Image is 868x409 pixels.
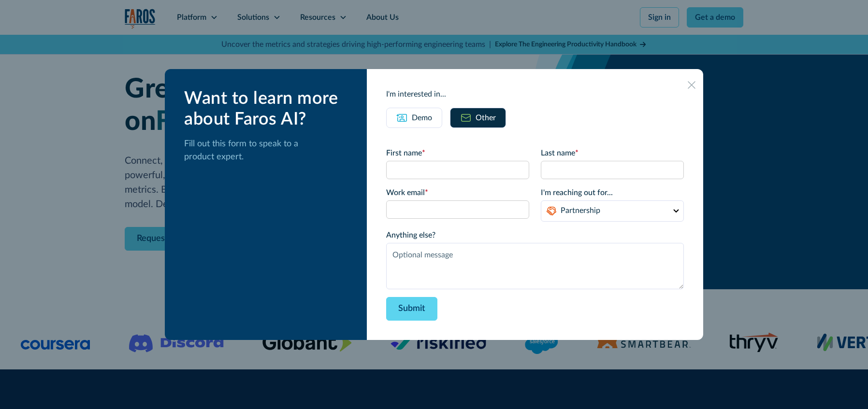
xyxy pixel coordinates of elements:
[476,112,496,124] div: Other
[412,112,432,124] div: Demo
[386,147,529,159] label: First name
[184,88,351,130] div: Want to learn more about Faros AI?
[386,147,684,321] form: Email Form
[541,147,684,159] label: Last name
[184,138,351,164] p: Fill out this form to speak to a product expert.
[541,187,684,198] label: I'm reaching out for...
[386,88,684,100] div: I'm interested in...
[386,187,529,198] label: Work email
[386,229,684,241] label: Anything else?
[386,297,437,321] input: Submit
